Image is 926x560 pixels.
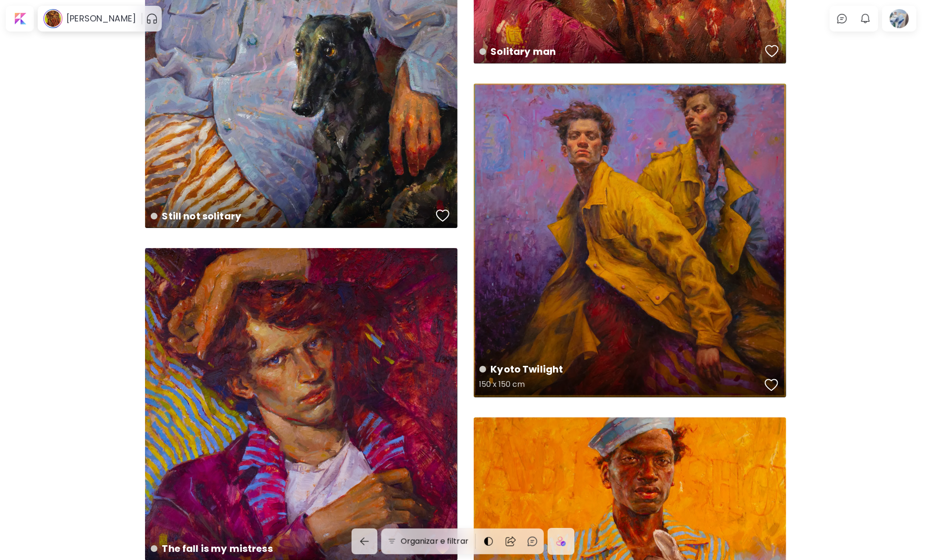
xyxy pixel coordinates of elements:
[66,13,136,24] h6: [PERSON_NAME]
[479,44,766,59] h4: Solitary man
[434,206,452,225] button: favorites
[474,83,786,397] a: Kyoto Twilight150 x 150 cmfavoriteshttps://cdn.kaleido.art/CDN/Artwork/141741/Primary/medium.webp...
[352,529,377,554] button: back
[401,536,468,547] h6: Organizar e filtrar
[151,541,433,556] h4: The fall is my mistress
[479,376,762,395] h5: 150 x 150 cm
[151,209,433,223] h4: Still not solitary
[359,536,370,547] img: back
[146,11,158,26] button: pauseOutline IconGradient Icon
[762,375,780,394] button: favorites
[765,44,779,58] img: favorites
[857,10,874,27] button: bellIcon
[527,536,538,547] img: chatIcon
[860,13,871,24] img: bellIcon
[556,537,566,546] img: icon
[479,362,762,376] h4: Kyoto Twilight
[352,529,381,554] a: back
[836,13,848,24] img: chatIcon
